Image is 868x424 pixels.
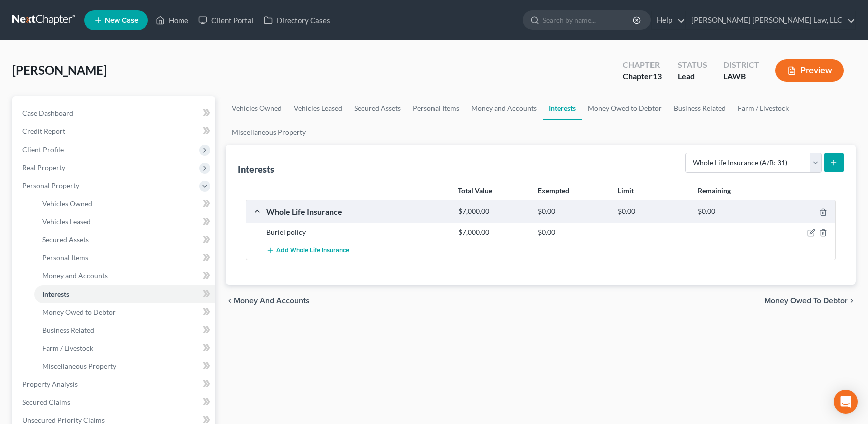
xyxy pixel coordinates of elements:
div: $0.00 [693,207,772,216]
strong: Remaining [698,186,731,195]
span: Interests [42,290,69,298]
input: Search by name... [543,11,634,29]
a: Farm / Livestock [732,96,795,120]
div: District [723,59,759,71]
span: Money and Accounts [234,297,310,305]
strong: Exempted [538,186,569,195]
span: [PERSON_NAME] [12,63,107,77]
a: Miscellaneous Property [34,357,215,375]
a: Help [652,11,685,29]
span: Money Owed to Debtor [764,297,848,305]
span: Secured Assets [42,235,89,244]
a: Money Owed to Debtor [582,96,668,120]
a: Vehicles Leased [34,213,215,231]
div: $7,000.00 [453,207,533,216]
a: Secured Claims [14,393,215,411]
div: $7,000.00 [453,227,533,237]
i: chevron_left [226,297,234,305]
span: Money Owed to Debtor [42,308,116,316]
a: Money Owed to Debtor [34,303,215,321]
a: Business Related [34,321,215,339]
a: Secured Assets [348,96,407,120]
a: Home [151,11,193,29]
span: Vehicles Owned [42,199,92,208]
button: Add Whole Life Insurance [266,241,349,260]
a: Vehicles Leased [288,96,348,120]
a: Property Analysis [14,375,215,393]
button: chevron_left Money and Accounts [226,297,310,305]
span: Case Dashboard [22,109,73,117]
span: Client Profile [22,145,64,154]
div: Whole Life Insurance [261,206,453,217]
a: Miscellaneous Property [226,120,312,145]
span: Real Property [22,163,65,172]
div: Status [678,59,707,71]
div: Chapter [623,59,662,71]
span: Property Analysis [22,380,78,388]
a: Case Dashboard [14,104,215,122]
a: Interests [543,96,582,120]
a: Client Portal [193,11,259,29]
strong: Total Value [458,186,492,195]
span: Farm / Livestock [42,344,93,352]
span: Add Whole Life Insurance [276,247,349,255]
div: Interests [238,163,274,175]
a: Directory Cases [259,11,335,29]
a: Interests [34,285,215,303]
div: Lead [678,71,707,82]
span: Personal Items [42,253,88,262]
span: 13 [653,71,662,81]
a: Business Related [668,96,732,120]
div: LAWB [723,71,759,82]
span: Vehicles Leased [42,217,91,226]
a: Farm / Livestock [34,339,215,357]
div: $0.00 [533,207,612,216]
span: Miscellaneous Property [42,362,116,370]
div: $0.00 [613,207,693,216]
a: [PERSON_NAME] [PERSON_NAME] Law, LLC [686,11,855,29]
div: Open Intercom Messenger [834,390,858,414]
strong: Limit [618,186,634,195]
i: chevron_right [848,297,856,305]
button: Money Owed to Debtor chevron_right [764,297,856,305]
span: Secured Claims [22,398,70,406]
a: Money and Accounts [34,267,215,285]
span: New Case [105,17,138,24]
div: Chapter [623,71,662,82]
span: Credit Report [22,127,65,135]
a: Personal Items [407,96,465,120]
a: Vehicles Owned [226,96,288,120]
div: Buriel policy [261,227,453,237]
div: $0.00 [533,227,612,237]
a: Credit Report [14,122,215,140]
a: Personal Items [34,249,215,267]
button: Preview [775,59,844,82]
a: Vehicles Owned [34,195,215,213]
span: Business Related [42,326,94,334]
a: Money and Accounts [465,96,543,120]
span: Personal Property [22,181,79,190]
a: Secured Assets [34,231,215,249]
span: Money and Accounts [42,271,108,280]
